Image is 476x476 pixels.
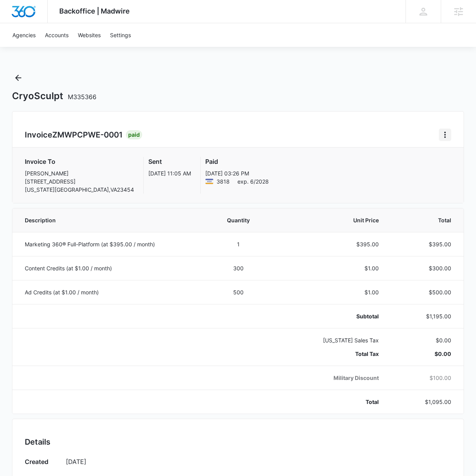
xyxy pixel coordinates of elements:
[68,93,96,101] span: M335366
[25,216,197,224] span: Description
[206,232,271,256] td: 1
[25,129,126,141] h2: Invoice
[280,288,379,296] p: $1.00
[126,130,142,139] div: Paid
[439,129,451,141] button: Home
[205,169,269,177] p: [DATE] 03:26 PM
[280,398,379,406] p: Total
[25,288,197,296] p: Ad Credits (at $1.00 / month)
[237,177,269,186] span: exp. 6/2028
[215,216,262,224] span: Quantity
[397,350,451,358] p: $0.00
[206,280,271,304] td: 500
[25,240,197,248] p: Marketing 360® Full-Platform (at $395.00 / month)
[25,264,197,272] p: Content Credits (at $1.00 / month)
[59,7,130,15] span: Backoffice | Madwire
[12,90,96,102] h1: CryoSculpt
[8,23,40,47] a: Agencies
[397,312,451,320] p: $1,195.00
[148,157,191,166] h3: Sent
[25,457,58,469] h3: Created
[40,23,73,47] a: Accounts
[280,264,379,272] p: $1.00
[280,336,379,344] p: [US_STATE] Sales Tax
[148,169,191,177] p: [DATE] 11:05 AM
[397,216,451,224] span: Total
[397,398,451,406] p: $1,095.00
[280,374,379,382] p: Military Discount
[280,240,379,248] p: $395.00
[217,177,230,186] span: Visa ending with
[397,374,451,382] p: $100.00
[280,312,379,320] p: Subtotal
[280,216,379,224] span: Unit Price
[66,457,452,466] p: [DATE]
[397,336,451,344] p: $0.00
[206,256,271,280] td: 300
[25,169,134,194] p: [PERSON_NAME] [STREET_ADDRESS] [US_STATE][GEOGRAPHIC_DATA] , VA 23454
[52,130,123,139] span: ZMWPCPWE-0001
[397,264,451,272] p: $300.00
[397,288,451,296] p: $500.00
[205,157,269,166] h3: Paid
[73,23,105,47] a: Websites
[25,436,452,448] h2: Details
[397,240,451,248] p: $395.00
[25,157,134,166] h3: Invoice To
[280,350,379,358] p: Total Tax
[12,72,24,84] button: Back
[105,23,136,47] a: Settings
